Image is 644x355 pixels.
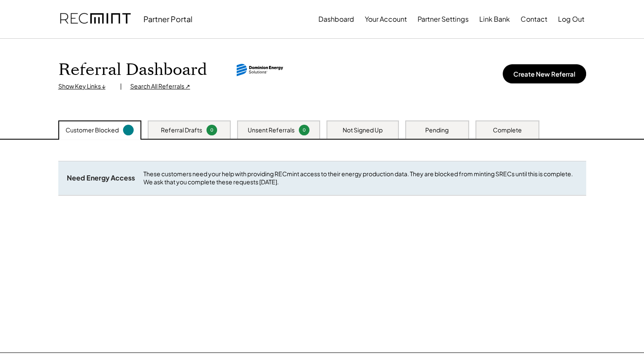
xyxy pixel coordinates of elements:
div: Show Key Links ↓ [58,82,112,91]
div: 0 [208,127,216,133]
img: recmint-logotype%403x.png [60,5,131,34]
div: Not Signed Up [343,126,383,135]
img: dominion-energy-solutions.svg [237,64,283,76]
h1: Referral Dashboard [58,60,207,80]
button: Partner Settings [418,11,469,28]
div: Partner Portal [143,14,192,24]
div: 0 [300,127,308,133]
div: These customers need your help with providing RECmint access to their energy production data. The... [143,170,578,186]
div: Complete [493,126,522,135]
button: Your Account [365,11,407,28]
div: Need Energy Access [67,174,135,183]
div: Search All Referrals ↗ [130,82,190,91]
div: Referral Drafts [161,126,202,135]
button: Contact [521,11,547,28]
div: Customer Blocked [66,126,119,135]
button: Link Bank [479,11,510,28]
button: Log Out [558,11,584,28]
div: Unsent Referrals [248,126,295,135]
button: Create New Referral [503,64,586,83]
div: | [120,82,122,91]
button: Dashboard [318,11,354,28]
div: Pending [425,126,449,135]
